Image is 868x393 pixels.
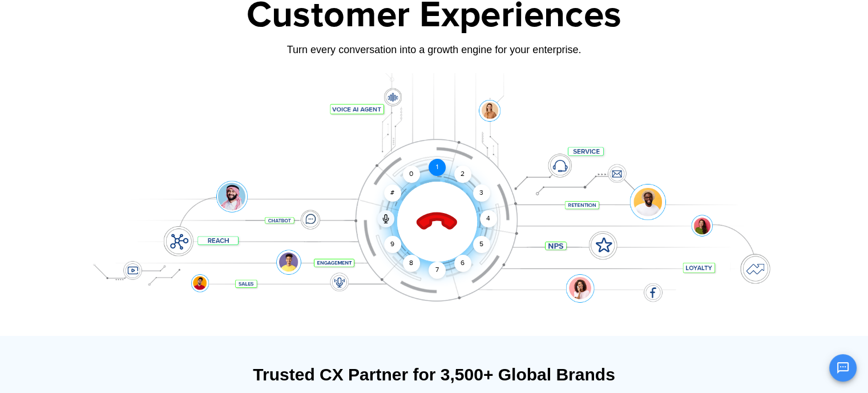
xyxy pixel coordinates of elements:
div: 2 [454,166,471,183]
div: # [384,185,401,202]
div: 5 [473,236,490,253]
div: Turn every conversation into a growth engine for your enterprise. [78,43,791,56]
div: 6 [454,255,471,272]
div: 1 [429,159,446,176]
div: 8 [403,255,420,272]
div: Trusted CX Partner for 3,500+ Global Brands [83,364,785,384]
div: 3 [473,185,490,202]
div: 9 [384,236,401,253]
div: 4 [480,210,497,227]
button: Open chat [829,354,857,382]
div: 7 [429,262,446,279]
div: 0 [403,166,420,183]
